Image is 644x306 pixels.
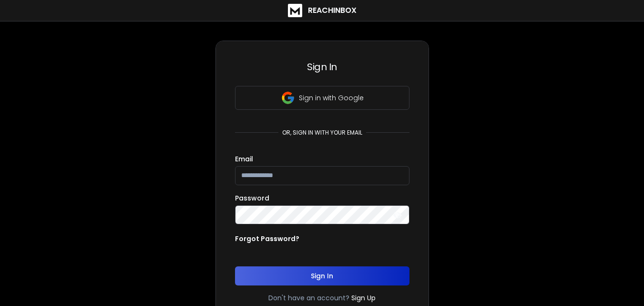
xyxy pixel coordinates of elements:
[351,293,376,303] a: Sign Up
[235,195,269,201] label: Password
[235,156,253,162] label: Email
[308,5,357,16] h1: ReachInbox
[299,93,364,103] p: Sign in with Google
[235,266,409,285] button: Sign In
[288,4,357,17] a: ReachInbox
[235,234,299,243] p: Forgot Password?
[288,4,302,17] img: logo
[235,86,409,110] button: Sign in with Google
[235,60,409,74] h3: Sign In
[278,129,366,137] p: or, sign in with your email
[268,293,349,303] p: Don't have an account?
